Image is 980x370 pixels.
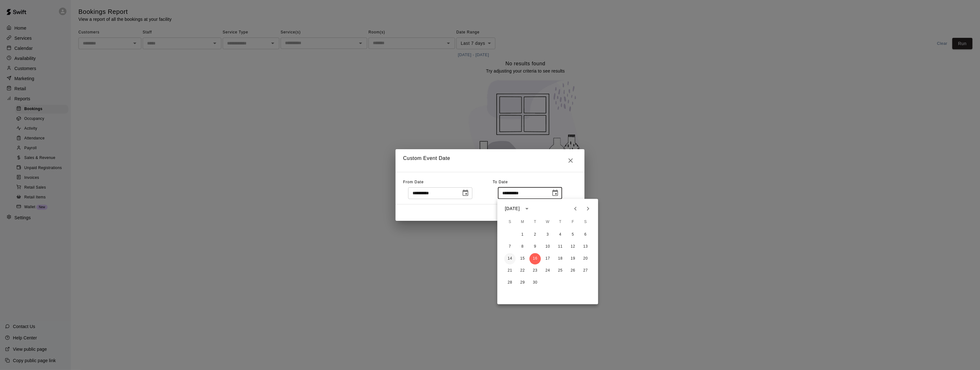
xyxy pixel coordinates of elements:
span: Sunday [504,216,516,228]
button: 12 [567,241,578,252]
button: 2 [529,229,541,240]
button: 3 [542,229,553,240]
button: calendar view is open, switch to year view [522,203,533,214]
button: 19 [567,253,578,264]
button: 28 [504,277,516,288]
button: 17 [542,253,553,264]
span: Tuesday [529,216,541,228]
button: 27 [580,265,591,276]
button: 30 [529,277,541,288]
span: Wednesday [542,216,553,228]
button: 9 [529,241,541,252]
button: 13 [580,241,591,252]
span: Monday [517,216,528,228]
button: 20 [580,253,591,264]
button: 21 [504,265,516,276]
button: 5 [567,229,578,240]
button: 24 [542,265,553,276]
button: 23 [529,265,541,276]
span: To Date [493,180,508,184]
button: 16 [529,253,541,264]
h2: Custom Event Date [396,149,584,172]
button: 14 [504,253,516,264]
span: Friday [567,216,578,228]
button: Choose date, selected date is Sep 16, 2025 [549,187,561,199]
button: 7 [504,241,516,252]
button: 29 [517,277,528,288]
button: 26 [567,265,578,276]
button: 22 [517,265,528,276]
button: 10 [542,241,553,252]
button: 25 [555,265,566,276]
button: Choose date, selected date is Sep 7, 2025 [459,187,472,199]
span: From Date [403,180,424,184]
button: 1 [517,229,528,240]
button: Next month [582,202,594,215]
button: Close [564,154,577,167]
div: [DATE] [505,205,520,212]
button: 11 [555,241,566,252]
button: 4 [555,229,566,240]
span: Thursday [555,216,566,228]
button: 18 [555,253,566,264]
button: 6 [580,229,591,240]
button: 8 [517,241,528,252]
button: 15 [517,253,528,264]
button: Previous month [569,202,582,215]
span: Saturday [580,216,591,228]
